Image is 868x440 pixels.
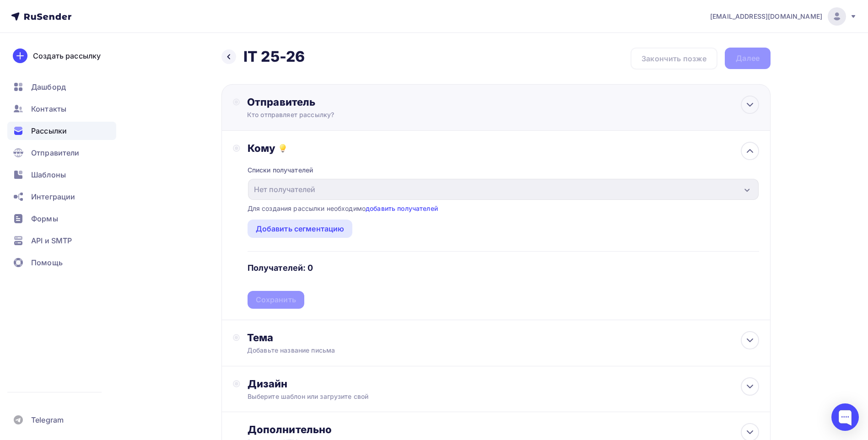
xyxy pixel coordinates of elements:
[248,178,759,200] button: Нет получателей
[366,204,438,212] a: добавить получателей
[33,50,101,61] div: Создать рассылку
[247,110,426,119] div: Кто отправляет рассылку?
[31,414,64,425] span: Telegram
[7,78,116,96] a: Дашборд
[31,81,66,92] span: Дашборд
[248,392,708,401] div: Выберите шаблон или загрузите свой
[248,377,759,390] div: Дизайн
[710,12,822,21] span: [EMAIL_ADDRESS][DOMAIN_NAME]
[7,166,116,184] a: Шаблоны
[248,142,759,155] div: Кому
[7,122,116,140] a: Рассылки
[31,191,75,202] span: Интеграции
[248,423,759,436] div: Дополнительно
[248,263,313,274] h4: Получателей: 0
[31,257,63,268] span: Помощь
[31,169,66,180] span: Шаблоны
[247,346,410,355] div: Добавьте название письма
[31,235,72,246] span: API и SMTP
[7,100,116,118] a: Контакты
[256,223,345,234] div: Добавить сегментацию
[248,166,313,175] div: Списки получателей
[247,96,445,108] div: Отправитель
[247,331,428,344] div: Тема
[31,125,67,136] span: Рассылки
[243,48,305,66] h2: IT 25-26
[710,7,857,26] a: [EMAIL_ADDRESS][DOMAIN_NAME]
[31,103,66,114] span: Контакты
[248,204,438,213] div: Для создания рассылки необходимо
[31,213,58,224] span: Формы
[7,209,116,228] a: Формы
[7,144,116,162] a: Отправители
[31,147,80,158] span: Отправители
